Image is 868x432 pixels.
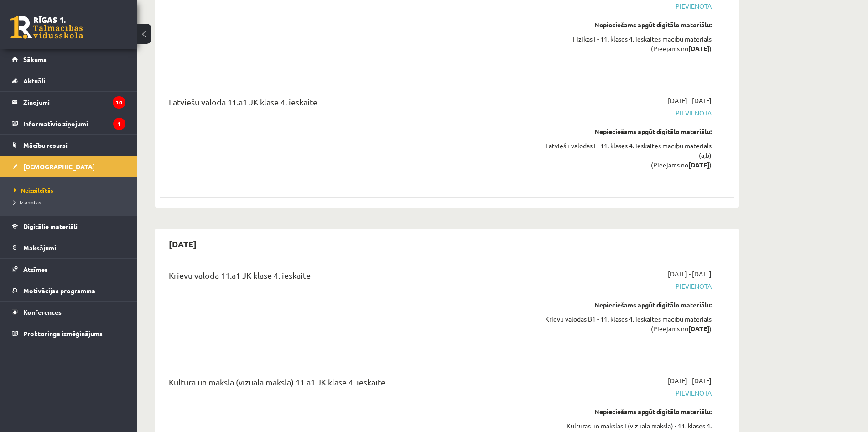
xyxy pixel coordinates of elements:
h2: [DATE] [160,233,206,255]
span: [DATE] - [DATE] [668,269,712,279]
span: Aktuāli [23,77,45,85]
legend: Informatīvie ziņojumi [23,113,125,134]
span: [DATE] - [DATE] [668,96,712,105]
span: Sākums [23,55,47,63]
strong: [DATE] [688,44,709,52]
i: 10 [113,96,125,109]
a: Digitālie materiāli [12,216,125,237]
a: Atzīmes [12,259,125,280]
a: Aktuāli [12,70,125,91]
div: Latviešu valoda 11.a1 JK klase 4. ieskaite [169,96,526,113]
span: Pievienota [540,388,712,398]
span: Pievienota [540,281,712,291]
span: Proktoringa izmēģinājums [23,329,103,338]
div: Nepieciešams apgūt digitālo materiālu: [540,127,712,136]
div: Nepieciešams apgūt digitālo materiālu: [540,20,712,30]
span: Digitālie materiāli [23,222,78,230]
span: Neizpildītās [14,187,53,194]
div: Latviešu valodas I - 11. klases 4. ieskaites mācību materiāls (a,b) (Pieejams no ) [540,141,712,170]
a: [DEMOGRAPHIC_DATA] [12,156,125,177]
span: Mācību resursi [23,141,68,149]
div: Kultūra un māksla (vizuālā māksla) 11.a1 JK klase 4. ieskaite [169,376,526,393]
strong: [DATE] [688,324,709,333]
a: Rīgas 1. Tālmācības vidusskola [10,16,83,39]
a: Maksājumi [12,237,125,258]
span: Konferences [23,308,62,316]
strong: [DATE] [688,161,709,169]
a: Mācību resursi [12,135,125,156]
div: Nepieciešams apgūt digitālo materiālu: [540,407,712,416]
span: Pievienota [540,108,712,118]
a: Informatīvie ziņojumi1 [12,113,125,134]
div: Krievu valoda 11.a1 JK klase 4. ieskaite [169,269,526,286]
div: Nepieciešams apgūt digitālo materiālu: [540,300,712,310]
a: Izlabotās [14,198,128,206]
span: Izlabotās [14,198,41,206]
a: Neizpildītās [14,186,128,194]
span: [DEMOGRAPHIC_DATA] [23,162,95,171]
div: Fizikas I - 11. klases 4. ieskaites mācību materiāls (Pieejams no ) [540,34,712,53]
a: Proktoringa izmēģinājums [12,323,125,344]
span: Atzīmes [23,265,48,273]
a: Ziņojumi10 [12,92,125,113]
legend: Maksājumi [23,237,125,258]
legend: Ziņojumi [23,92,125,113]
div: Krievu valodas B1 - 11. klases 4. ieskaites mācību materiāls (Pieejams no ) [540,314,712,333]
span: Motivācijas programma [23,286,95,295]
span: Pievienota [540,1,712,11]
i: 1 [113,118,125,130]
span: [DATE] - [DATE] [668,376,712,385]
a: Motivācijas programma [12,280,125,301]
a: Konferences [12,302,125,323]
a: Sākums [12,49,125,70]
